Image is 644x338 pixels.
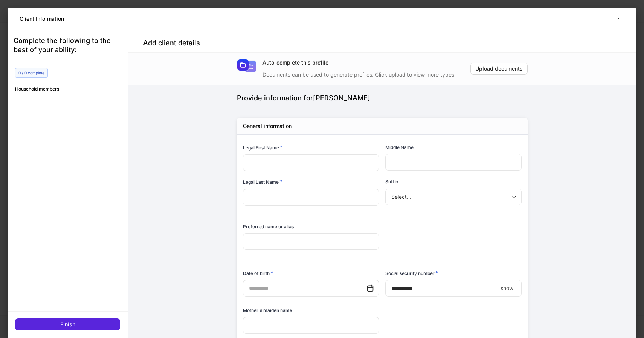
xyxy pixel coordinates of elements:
h6: Household members [15,85,128,92]
div: Provide information for [PERSON_NAME] [237,94,528,103]
h5: Client Information [20,15,64,23]
div: Complete the following to the best of your ability: [14,36,122,54]
button: Finish [15,318,120,330]
div: Documents can be used to generate profiles. Click upload to view more types. [262,66,470,78]
div: Upload documents [475,65,523,72]
div: 0 / 0 complete [15,68,48,78]
h6: Preferred name or alias [243,223,294,230]
h6: Social security number [385,269,438,277]
h6: Middle Name [385,144,414,151]
button: Upload documents [470,63,528,75]
h4: Add client details [143,38,200,48]
div: Finish [60,321,75,328]
div: Select... [385,189,521,205]
h6: Legal First Name [243,144,282,151]
h6: Legal Last Name [243,178,282,186]
h6: Date of birth [243,269,273,277]
h5: General information [243,122,292,130]
div: Auto-complete this profile [262,59,470,66]
h6: Mother's maiden name [243,307,292,314]
p: show [501,284,513,292]
h6: Suffix [385,178,398,185]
